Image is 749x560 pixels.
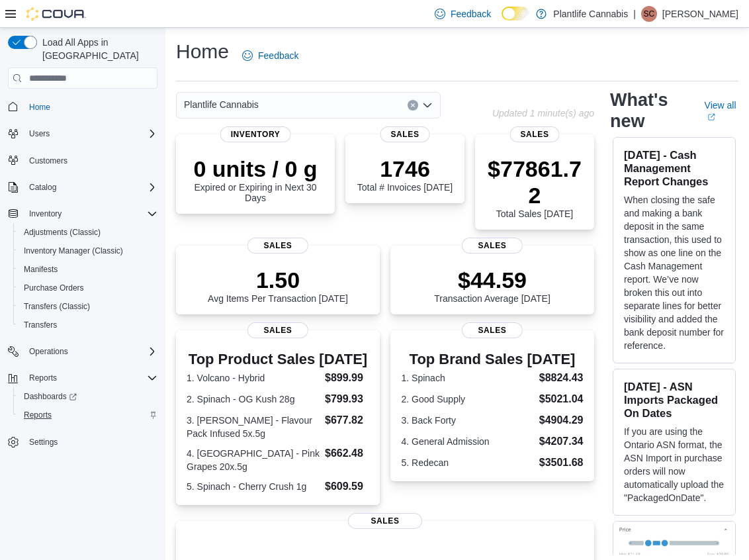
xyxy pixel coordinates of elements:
span: Catalog [24,179,157,195]
button: Settings [3,432,163,451]
span: Catalog [29,182,56,193]
button: Home [3,97,163,116]
dt: 1. Spinach [402,371,534,385]
span: Feedback [258,49,298,62]
button: Manifests [13,260,163,279]
button: Users [24,126,55,142]
a: Customers [24,153,73,169]
button: Catalog [3,178,163,197]
button: Adjustments (Classic) [13,223,163,242]
p: Updated 1 minute(s) ago [492,108,594,118]
span: Transfers (Classic) [19,299,157,314]
a: Manifests [19,261,63,277]
span: Sales [380,126,430,142]
p: $77861.72 [486,156,584,209]
a: Reports [19,407,57,423]
p: When closing the safe and making a bank deposit in the same transaction, this used to show as one... [624,193,725,352]
button: Inventory [24,206,67,222]
a: View allExternal link [705,100,738,121]
span: Feedback [451,7,491,21]
span: Operations [24,344,157,359]
span: Reports [29,373,57,383]
p: Plantlife Cannabis [553,6,628,22]
h3: [DATE] - Cash Management Report Changes [624,148,725,188]
dt: 3. [PERSON_NAME] - Flavour Pack Infused 5x.5g [187,414,320,440]
dd: $609.59 [325,479,369,494]
dd: $5021.04 [539,391,584,407]
span: Adjustments (Classic) [19,224,157,240]
span: Home [24,98,157,115]
dt: 4. [GEOGRAPHIC_DATA] - Pink Grapes 20x.5g [187,447,320,473]
button: Reports [24,370,62,386]
span: Dashboards [19,389,157,404]
span: Inventory [220,126,291,142]
span: Inventory Manager (Classic) [19,243,157,259]
span: Sales [348,513,422,529]
dt: 3. Back Forty [402,414,534,427]
span: Transfers [24,320,57,330]
p: 1746 [357,156,453,182]
a: Purchase Orders [19,280,89,296]
p: 1.50 [208,267,348,293]
span: Transfers (Classic) [24,301,90,312]
a: Transfers (Classic) [19,299,95,314]
div: Total Sales [DATE] [486,156,584,219]
h2: What's new [610,89,689,132]
dd: $799.93 [325,391,369,407]
span: Inventory [24,206,157,222]
span: Operations [29,346,68,357]
span: Settings [29,437,58,447]
span: Purchase Orders [24,283,84,293]
span: Transfers [19,317,157,333]
span: Customers [24,152,157,169]
h3: Top Brand Sales [DATE] [402,351,584,367]
div: Transaction Average [DATE] [434,267,551,304]
img: Cova [26,7,86,21]
button: Inventory [3,205,163,223]
p: $44.59 [434,267,551,293]
a: Adjustments (Classic) [19,224,106,240]
div: Sebastian Cardinal [641,6,657,22]
span: Load All Apps in [GEOGRAPHIC_DATA] [37,36,157,62]
span: Inventory [29,209,62,219]
p: 0 units / 0 g [187,156,324,182]
span: Sales [462,322,523,338]
button: Inventory Manager (Classic) [13,242,163,260]
input: Dark Mode [502,7,529,21]
dt: 2. Good Supply [402,393,534,406]
span: Users [29,128,50,139]
div: Expired or Expiring in Next 30 Days [187,156,324,203]
span: Sales [510,126,560,142]
span: Settings [24,434,157,450]
span: Purchase Orders [19,280,157,296]
div: Avg Items Per Transaction [DATE] [208,267,348,304]
button: Customers [3,151,163,170]
dd: $677.82 [325,412,369,428]
a: Dashboards [13,387,163,406]
nav: Complex example [8,91,157,486]
span: Adjustments (Classic) [24,227,101,238]
button: Users [3,124,163,143]
span: SC [644,6,655,22]
h1: Home [176,38,229,65]
span: Manifests [24,264,58,275]
a: Inventory Manager (Classic) [19,243,128,259]
span: Sales [462,238,523,254]
dd: $662.48 [325,445,369,461]
svg: External link [707,113,715,121]
a: Dashboards [19,389,82,404]
a: Settings [24,434,63,450]
p: | [633,6,636,22]
a: Transfers [19,317,62,333]
span: Sales [247,322,308,338]
dd: $3501.68 [539,455,584,471]
dt: 1. Volcano - Hybrid [187,371,320,385]
span: Sales [247,238,308,254]
dt: 4. General Admission [402,435,534,448]
dd: $4207.34 [539,434,584,449]
a: Feedback [237,42,304,69]
button: Reports [3,369,163,387]
span: Manifests [19,261,157,277]
dd: $8824.43 [539,370,584,386]
dd: $4904.29 [539,412,584,428]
